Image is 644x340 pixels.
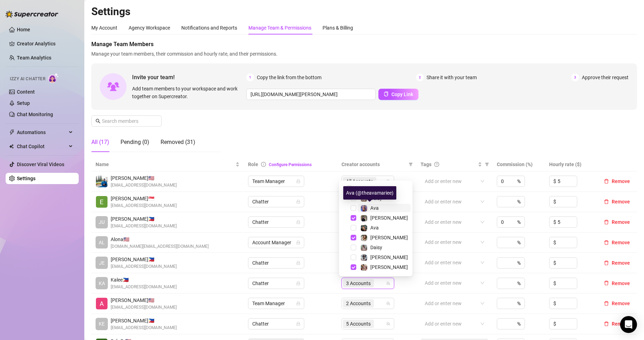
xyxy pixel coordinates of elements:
[99,320,105,328] span: KE
[361,235,367,241] img: Paige
[111,223,177,229] span: [EMAIL_ADDRESS][DOMAIN_NAME]
[604,199,609,204] span: delete
[612,281,630,286] span: Remove
[6,11,58,18] img: logo-BBDzfeDw.svg
[252,298,300,309] span: Team Manager
[161,138,195,146] div: Removed (31)
[252,319,300,329] span: Chatter
[343,177,376,185] span: All Accounts
[601,259,633,267] button: Remove
[343,279,374,288] span: 3 Accounts
[111,304,177,311] span: [EMAIL_ADDRESS][DOMAIN_NAME]
[434,162,439,167] span: question-circle
[346,300,371,307] span: 2 Accounts
[571,74,579,81] span: 3
[252,176,300,187] span: Team Manager
[296,322,300,326] span: lock
[111,325,177,331] span: [EMAIL_ADDRESS][DOMAIN_NAME]
[99,218,105,226] span: JU
[17,112,53,117] a: Chat Monitoring
[296,200,300,204] span: lock
[296,220,300,224] span: lock
[96,160,234,168] span: Name
[252,217,300,227] span: Chatter
[582,74,629,81] span: Approve their request
[384,92,389,96] span: copy
[99,239,105,246] span: AL
[96,119,100,124] span: search
[612,199,630,204] span: Remove
[132,73,246,82] span: Invite your team!
[296,261,300,265] span: lock
[111,296,177,304] span: [PERSON_NAME] 🇺🇸
[252,237,300,248] span: Account Manager
[351,215,356,221] span: Select tree node
[351,235,356,240] span: Select tree node
[296,179,300,183] span: lock
[409,162,413,166] span: filter
[391,92,413,97] span: Copy Link
[386,301,390,306] span: team
[601,320,633,328] button: Remove
[111,256,177,263] span: [PERSON_NAME] 🇵🇭
[352,184,377,192] span: Select all
[386,322,390,326] span: team
[427,74,477,81] span: Share it with your team
[296,301,300,306] span: lock
[17,127,67,138] span: Automations
[111,174,177,182] span: [PERSON_NAME] 🇺🇸
[351,254,356,260] span: Select tree node
[111,243,209,250] span: [DOMAIN_NAME][EMAIL_ADDRESS][DOMAIN_NAME]
[10,76,45,82] span: Izzy AI Chatter
[261,162,266,167] span: info-circle
[485,162,489,166] span: filter
[370,235,408,240] span: [PERSON_NAME]
[370,264,408,270] span: [PERSON_NAME]
[604,301,609,306] span: delete
[346,320,371,328] span: 5 Accounts
[111,182,177,189] span: [EMAIL_ADDRESS][DOMAIN_NAME]
[346,279,371,287] span: 3 Accounts
[343,320,374,328] span: 5 Accounts
[604,240,609,245] span: delete
[111,215,177,223] span: [PERSON_NAME] 🇵🇭
[370,215,408,221] span: [PERSON_NAME]
[248,24,311,32] div: Manage Team & Permissions
[91,158,244,171] th: Name
[370,245,382,250] span: Daisy
[111,263,177,270] span: [EMAIL_ADDRESS][DOMAIN_NAME]
[17,55,51,61] a: Team Analytics
[386,179,390,183] span: team
[248,162,258,167] span: Role
[601,299,633,308] button: Remove
[612,240,630,245] span: Remove
[421,160,431,168] span: Tags
[545,158,597,171] th: Hourly rate ($)
[269,162,312,167] a: Configure Permissions
[9,144,14,149] img: Chat Copilot
[493,158,545,171] th: Commission (%)
[129,24,170,32] div: Agency Workspace
[17,27,30,32] a: Home
[252,196,300,207] span: Chatter
[343,186,396,200] div: Ava (@theavamariee)
[296,240,300,245] span: lock
[257,74,321,81] span: Copy the link from the bottom
[17,141,67,152] span: Chat Copilot
[91,24,117,32] div: My Account
[386,281,390,285] span: team
[99,279,105,287] span: KA
[612,301,630,306] span: Remove
[370,225,379,231] span: Ava
[341,160,406,168] span: Creator accounts
[17,176,35,181] a: Settings
[601,197,633,206] button: Remove
[378,89,418,100] button: Copy Link
[323,24,353,32] div: Plans & Billing
[612,260,630,266] span: Remove
[102,117,152,125] input: Search members
[17,89,35,95] a: Content
[17,38,73,49] a: Creator Analytics
[296,281,300,285] span: lock
[604,281,609,285] span: delete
